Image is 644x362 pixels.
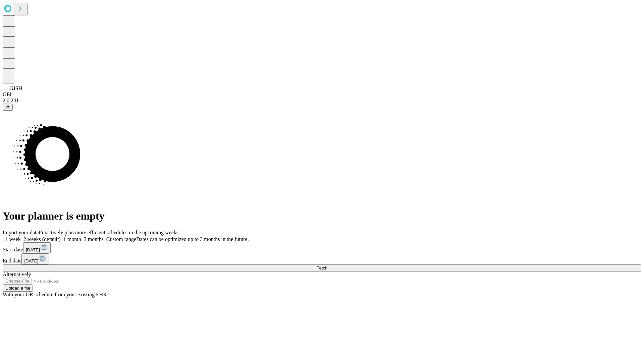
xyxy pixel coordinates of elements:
button: Upload a file [3,285,33,292]
button: Fetch [3,264,641,271]
button: [DATE] [23,242,51,253]
span: 2 weeks (default) [23,236,61,242]
button: [DATE] [21,253,49,264]
span: Import your data [3,230,39,235]
div: 2.0.241 [3,98,641,104]
button: @ [3,104,13,111]
span: 1 week [5,236,21,242]
span: GJSH [9,85,22,91]
span: Fetch [316,265,327,270]
span: Dates can be optimized up to 3 months in the future. [136,236,249,242]
h1: Your planner is empty [3,210,641,222]
div: GEI [3,92,641,98]
span: Alternatively [3,271,31,277]
div: End date [3,253,641,264]
span: Proactively plan more efficient schedules in the upcoming weeks. [39,230,180,235]
span: With your OR schedule from your existing EHR [3,292,107,297]
div: Start date [3,242,641,253]
span: 3 months [84,236,104,242]
span: [DATE] [26,247,40,252]
span: Custom range [106,236,136,242]
span: 1 month [63,236,81,242]
span: [DATE] [24,258,38,263]
span: @ [5,105,10,110]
